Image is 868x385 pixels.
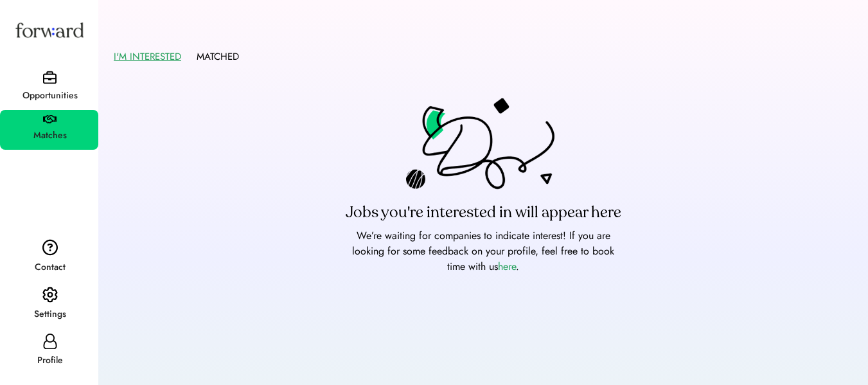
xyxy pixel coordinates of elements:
[1,353,98,368] div: Profile
[43,115,57,124] img: handshake.svg
[114,47,181,67] button: I'M INTERESTED
[13,10,86,49] img: Forward logo
[1,128,98,143] div: Matches
[42,239,58,256] img: contact.svg
[1,307,98,322] div: Settings
[42,287,58,303] img: settings.svg
[498,259,516,274] a: here
[346,202,621,223] div: Jobs you're interested in will appear here
[1,88,98,103] div: Opportunities
[406,98,560,197] img: fortune%20cookie.png
[342,228,624,274] div: We’re waiting for companies to indicate interest! If you are looking for some feedback on your pr...
[43,71,57,84] img: briefcase.svg
[197,47,239,67] button: MATCHED
[1,260,98,275] div: Contact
